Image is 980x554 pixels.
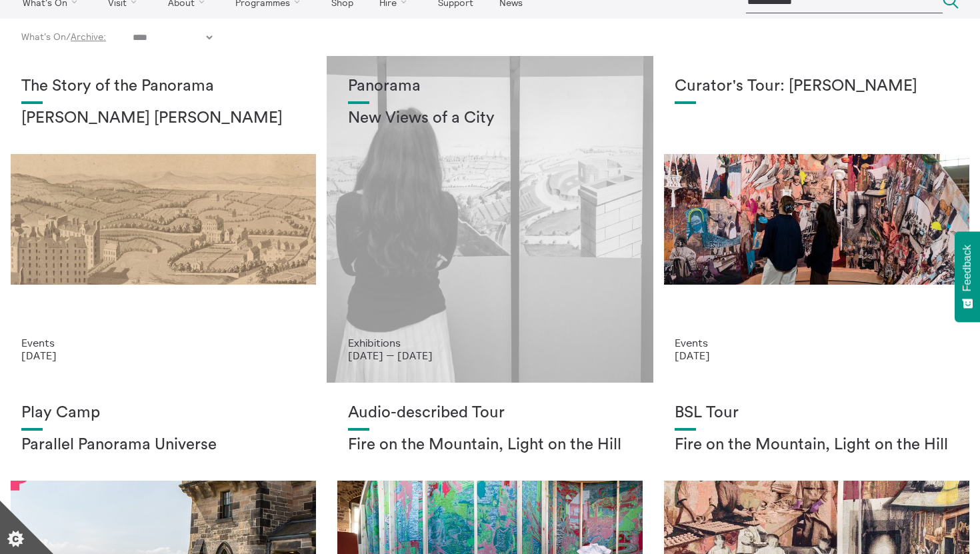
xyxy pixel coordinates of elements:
h1: Play Camp [21,404,305,423]
p: Events [21,337,305,349]
h2: Fire on the Mountain, Light on the Hill [348,436,632,455]
h1: The Story of the Panorama [21,77,305,96]
h2: New Views of a City [348,109,632,128]
h2: [PERSON_NAME] [PERSON_NAME] [21,109,305,128]
a: M Azpilicueta Collective25 eoincarey 0929 Curator's Tour: [PERSON_NAME] Events [DATE] [653,56,980,383]
a: Collective Panorama June 2025 small file 8 Panorama New Views of a City Exhibitions [DATE] — [DATE] [327,56,653,383]
span: Feedback [961,245,973,291]
h1: Audio-described Tour [348,404,632,423]
h1: BSL Tour [675,404,959,423]
h1: Panorama [348,77,632,96]
p: [DATE] — [DATE] [348,349,632,361]
a: Archive: [71,31,106,42]
button: Feedback - Show survey [955,231,980,322]
p: [DATE] [675,349,959,361]
h1: Curator's Tour: [PERSON_NAME] [675,77,959,96]
h2: Parallel Panorama Universe [21,436,305,455]
p: Events [675,337,959,349]
a: What's On [21,31,66,42]
p: [DATE] [21,349,305,361]
p: Exhibitions [348,337,632,349]
h2: Fire on the Mountain, Light on the Hill [675,436,959,455]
